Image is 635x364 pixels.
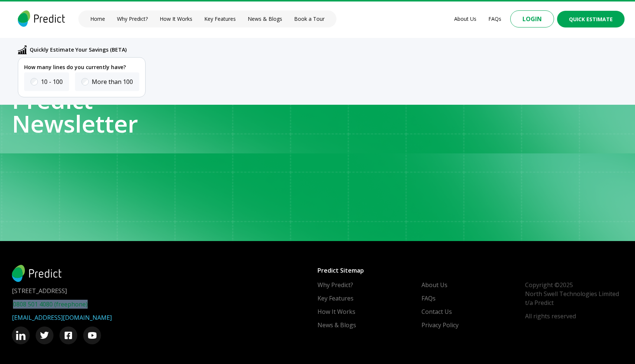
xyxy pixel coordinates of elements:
[421,280,447,289] a: About Us
[65,332,72,339] img: social-media
[421,321,459,329] a: Privacy Policy
[18,45,27,54] img: abc
[41,77,63,86] label: 10 - 100
[117,15,148,23] a: Why Predict?
[454,15,476,23] a: About Us
[12,265,62,282] img: logo
[421,294,436,303] a: FAQs
[557,11,625,27] button: Quick Estimate
[525,280,623,329] div: Copyright © 2025 North Swell Technologies Limited t/a Predict
[12,88,317,219] h2: Predict Newsletter
[204,15,236,23] a: Key Features
[421,307,452,316] a: Contact Us
[12,313,112,322] a: [EMAIL_ADDRESS][DOMAIN_NAME]
[24,64,139,71] p: How many lines do you currently have?
[88,332,97,339] img: social-media
[13,300,88,309] a: 0808 501 4080 (freephone)
[30,46,127,54] p: Quickly Estimate Your Savings (BETA)
[40,332,49,339] img: social-media
[317,280,353,289] a: Why Predict?
[488,15,501,23] a: FAQs
[525,312,623,321] span: All rights reserved
[16,10,66,27] img: logo
[92,77,133,86] label: More than 100
[16,331,26,340] img: social-media
[90,15,105,23] a: Home
[317,294,354,303] a: Key Features
[294,15,325,23] a: Book a Tour
[317,265,623,276] p: Predict Sitemap
[317,321,356,329] a: News & Blogs
[12,286,317,295] p: [STREET_ADDRESS]
[160,15,192,23] a: How It Works
[317,105,623,219] iframe: New Homepage - Email Subscribe Form
[510,10,554,27] button: Login
[248,15,282,23] a: News & Blogs
[317,307,355,316] a: How It Works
